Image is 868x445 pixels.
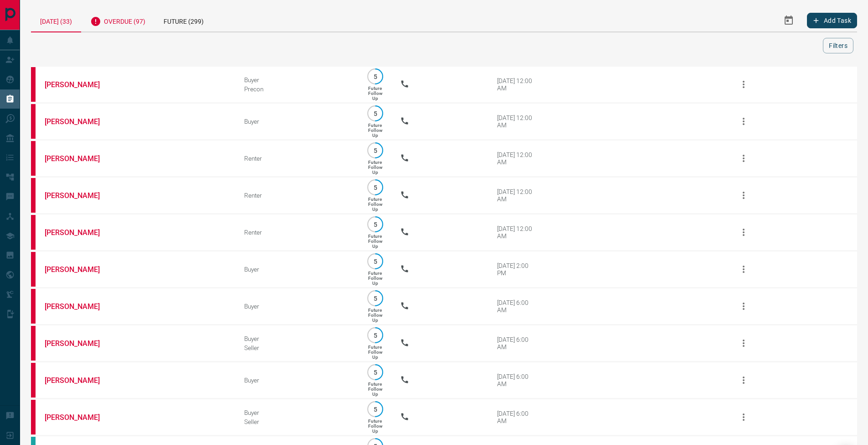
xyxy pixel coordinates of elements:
[31,215,36,250] div: property.ca
[368,419,382,434] p: Future Follow Up
[372,147,379,154] p: 5
[372,332,379,339] p: 5
[31,9,81,32] div: [DATE] (33)
[244,118,350,125] div: Buyer
[368,234,382,249] p: Future Follow Up
[154,9,213,31] div: Future (299)
[497,77,536,92] div: [DATE] 12:00 AM
[368,271,382,286] p: Future Follow Up
[372,73,379,80] p: 5
[368,345,382,360] p: Future Follow Up
[368,86,382,101] p: Future Follow Up
[45,376,113,385] a: [PERSON_NAME]
[244,76,350,84] div: Buyer
[372,184,379,191] p: 5
[372,369,379,376] p: 5
[497,151,536,166] div: [DATE] 12:00 AM
[372,258,379,265] p: 5
[244,335,350,342] div: Buyer
[372,406,379,413] p: 5
[372,295,379,302] p: 5
[45,117,113,126] a: [PERSON_NAME]
[497,336,536,351] div: [DATE] 6:00 AM
[81,9,154,31] div: Overdue (97)
[244,418,350,425] div: Seller
[45,154,113,163] a: [PERSON_NAME]
[31,141,36,176] div: property.ca
[368,160,382,175] p: Future Follow Up
[368,197,382,212] p: Future Follow Up
[778,10,800,31] button: Select Date Range
[497,188,536,203] div: [DATE] 12:00 AM
[45,265,113,274] a: [PERSON_NAME]
[497,373,536,387] div: [DATE] 6:00 AM
[45,80,113,89] a: [PERSON_NAME]
[45,302,113,311] a: [PERSON_NAME]
[372,221,379,228] p: 5
[497,114,536,129] div: [DATE] 12:00 AM
[45,413,113,422] a: [PERSON_NAME]
[497,410,536,424] div: [DATE] 6:00 AM
[31,252,36,287] div: property.ca
[31,363,36,398] div: property.ca
[368,382,382,397] p: Future Follow Up
[45,339,113,348] a: [PERSON_NAME]
[497,262,536,277] div: [DATE] 2:00 PM
[244,344,350,351] div: Seller
[244,409,350,416] div: Buyer
[497,225,536,240] div: [DATE] 12:00 AM
[244,266,350,273] div: Buyer
[31,104,36,139] div: property.ca
[45,191,113,200] a: [PERSON_NAME]
[368,123,382,138] p: Future Follow Up
[31,67,36,102] div: property.ca
[497,299,536,314] div: [DATE] 6:00 AM
[368,308,382,323] p: Future Follow Up
[807,13,857,28] button: Add Task
[31,289,36,324] div: property.ca
[244,303,350,310] div: Buyer
[823,38,853,53] button: Filters
[244,85,350,93] div: Precon
[45,228,113,237] a: [PERSON_NAME]
[372,110,379,117] p: 5
[244,192,350,199] div: Renter
[31,326,36,361] div: property.ca
[31,400,36,435] div: property.ca
[31,178,36,213] div: property.ca
[244,377,350,384] div: Buyer
[244,229,350,236] div: Renter
[244,155,350,162] div: Renter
